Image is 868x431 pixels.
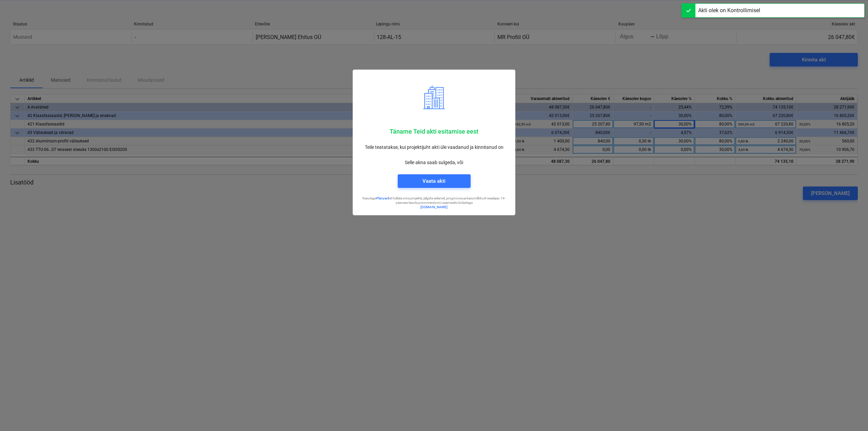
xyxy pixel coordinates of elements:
[422,177,446,185] div: Vaata akti
[376,196,389,200] a: Planyard
[358,144,510,151] p: Teile teatatakse, kui projektijuht akti üle vaadanud ja kinnitanud on
[398,174,471,188] button: Vaata akti
[358,159,510,166] p: Selle akna saab sulgeda, või
[358,196,510,205] p: Kasutage et hallata oma projekte, jälgida eelarvet, prognoose ja kasumlikkust reaalajas. 14-päeva...
[420,205,448,209] a: [DOMAIN_NAME]
[698,6,760,15] div: Akti olek on Kontrollimisel
[358,128,510,136] p: Täname Teid akti esitamise eest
